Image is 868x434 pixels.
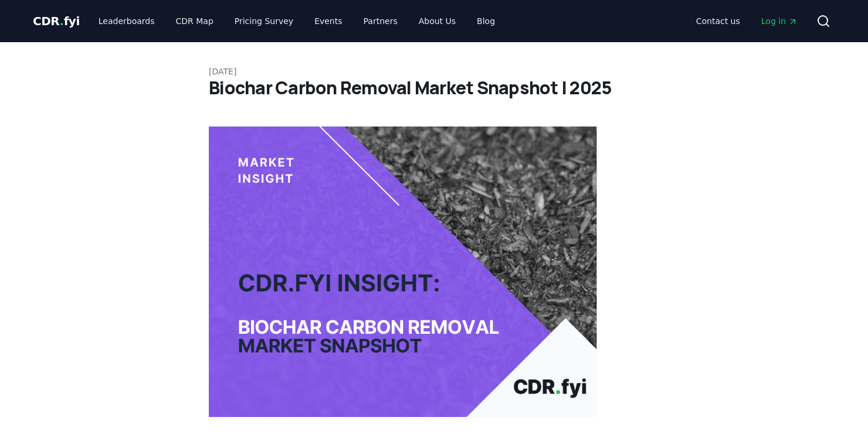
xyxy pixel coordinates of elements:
[209,127,597,417] img: blog post image
[752,11,807,32] a: Log in
[209,66,659,77] p: [DATE]
[305,11,351,32] a: Events
[33,13,80,29] a: CDR.fyi
[687,11,750,32] a: Contact us
[354,11,407,32] a: Partners
[89,11,504,32] nav: Main
[409,11,465,32] a: About Us
[467,11,504,32] a: Blog
[60,14,64,28] span: .
[167,11,223,32] a: CDR Map
[761,15,798,27] span: Log in
[89,11,164,32] a: Leaderboards
[687,11,807,32] nav: Main
[225,11,303,32] a: Pricing Survey
[209,77,659,98] h1: Biochar Carbon Removal Market Snapshot | 2025
[33,14,80,28] span: CDR fyi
